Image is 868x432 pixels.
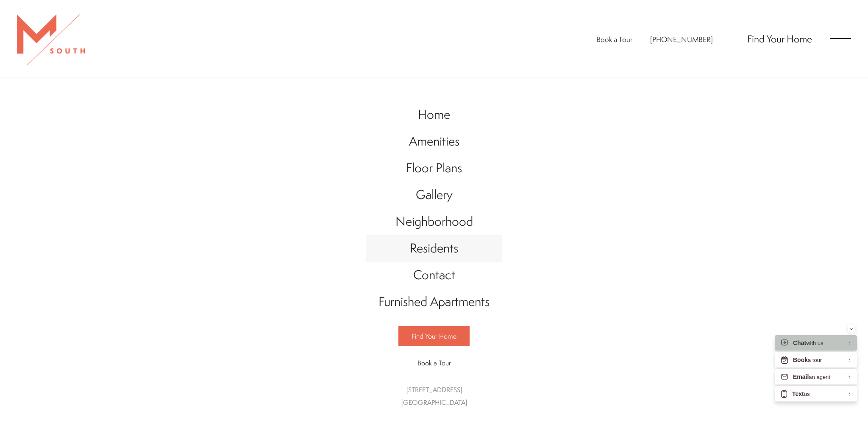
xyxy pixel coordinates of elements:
[650,34,713,44] span: [PHONE_NUMBER]
[366,289,502,315] a: Go to Furnished Apartments (opens in a new tab)
[366,101,502,128] a: Go to Home
[416,186,453,203] span: Gallery
[410,239,458,257] span: Residents
[398,326,470,346] a: Find Your Home
[650,34,713,44] a: Call Us at 813-570-8014
[378,293,490,310] span: Furnished Apartments
[17,14,85,65] img: MSouth
[366,208,502,235] a: Go to Neighborhood
[366,235,502,262] a: Go to Residents
[418,106,450,123] span: Home
[366,182,502,208] a: Go to Gallery
[401,385,467,407] a: Get Directions to 5110 South Manhattan Avenue Tampa, FL 33611
[413,266,455,283] span: Contact
[747,32,812,45] a: Find Your Home
[395,213,473,230] span: Neighborhood
[417,358,451,367] span: Book a Tour
[409,132,459,150] span: Amenities
[366,128,502,155] a: Go to Amenities
[366,155,502,182] a: Go to Floor Plans
[366,93,502,418] div: Main
[406,159,462,177] span: Floor Plans
[398,353,470,373] a: Book a Tour
[830,35,851,42] button: Open Menu
[596,34,632,44] a: Book a Tour
[366,262,502,289] a: Go to Contact
[412,331,456,341] span: Find Your Home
